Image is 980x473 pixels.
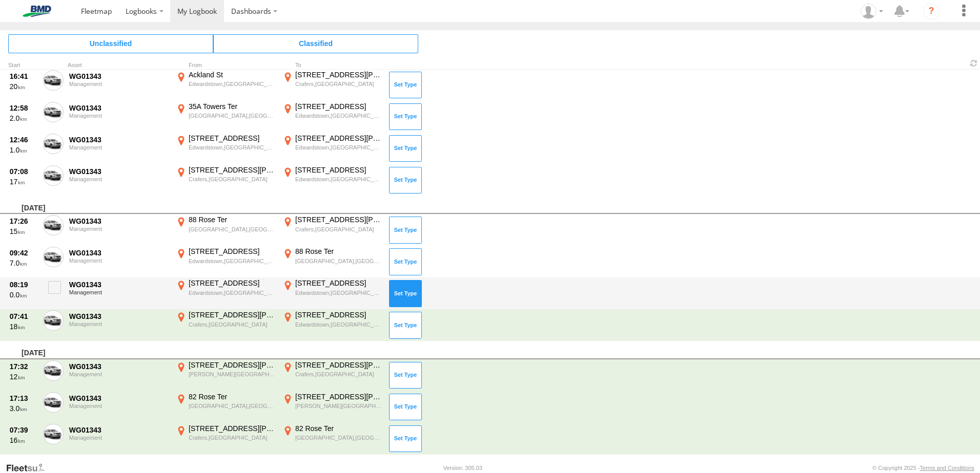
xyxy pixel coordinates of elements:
div: To [281,63,383,68]
div: Crafers,[GEOGRAPHIC_DATA] [295,371,382,378]
div: Management [69,113,169,119]
div: Management [69,81,169,87]
div: Management [69,435,169,441]
label: Click to View Event Location [281,247,383,276]
div: 12 [10,372,37,381]
div: Management [69,144,169,150]
div: [STREET_ADDRESS] [189,247,275,256]
div: [GEOGRAPHIC_DATA],[GEOGRAPHIC_DATA] [295,257,382,265]
div: Edwardstown,[GEOGRAPHIC_DATA] [189,289,275,296]
div: [STREET_ADDRESS] [189,278,275,288]
label: Click to View Event Location [281,392,383,422]
button: Click to Set [389,103,422,130]
div: WG01343 [69,248,169,257]
div: Edwardstown,[GEOGRAPHIC_DATA] [295,144,382,151]
div: 07:41 [10,312,37,321]
div: [STREET_ADDRESS][PERSON_NAME] [295,70,382,79]
div: 0.0 [10,290,37,299]
div: [PERSON_NAME][GEOGRAPHIC_DATA] [295,402,382,410]
span: Click to view Classified Trips [213,34,418,53]
button: Click to Set [389,135,422,162]
div: [STREET_ADDRESS][PERSON_NAME] [189,360,275,370]
label: Click to View Event Location [281,424,383,454]
div: 07:39 [10,425,37,435]
div: Crafers,[GEOGRAPHIC_DATA] [189,434,275,441]
div: 17 [10,177,37,186]
div: [STREET_ADDRESS] [295,165,382,175]
div: 17:32 [10,362,37,371]
div: 08:19 [10,280,37,289]
label: Click to View Event Location [281,102,383,132]
button: Click to Set [389,280,422,307]
div: 09:42 [10,248,37,257]
div: [GEOGRAPHIC_DATA],[GEOGRAPHIC_DATA] [189,402,275,410]
div: Crafers,[GEOGRAPHIC_DATA] [189,176,275,183]
div: © Copyright 2025 - [872,465,974,471]
div: [GEOGRAPHIC_DATA],[GEOGRAPHIC_DATA] [189,112,275,119]
div: [STREET_ADDRESS] [295,310,382,319]
div: Management [69,321,169,327]
div: Edwardstown,[GEOGRAPHIC_DATA] [295,289,382,296]
div: Management [69,289,169,295]
div: 1.0 [10,145,37,155]
label: Click to View Event Location [174,392,277,422]
div: Ben Howell [857,4,887,19]
div: Ackland St [189,70,275,79]
div: WG01343 [69,167,169,176]
div: 88 Rose Ter [295,247,382,256]
label: Click to View Event Location [281,360,383,390]
div: Edwardstown,[GEOGRAPHIC_DATA] [295,112,382,119]
div: [STREET_ADDRESS] [189,134,275,143]
div: 17:26 [10,217,37,226]
div: Management [69,403,169,409]
div: 20 [10,82,37,91]
span: Click to view Unclassified Trips [8,34,213,53]
img: bmd-logo.svg [10,6,64,17]
label: Click to View Event Location [174,165,277,195]
label: Click to View Event Location [281,215,383,245]
div: Crafers,[GEOGRAPHIC_DATA] [295,80,382,88]
div: Edwardstown,[GEOGRAPHIC_DATA] [189,80,275,88]
div: WG01343 [69,312,169,321]
div: [STREET_ADDRESS] [295,278,382,288]
div: Edwardstown,[GEOGRAPHIC_DATA] [295,176,382,183]
label: Click to View Event Location [174,102,277,132]
div: Management [69,371,169,377]
div: Edwardstown,[GEOGRAPHIC_DATA] [189,257,275,265]
div: [GEOGRAPHIC_DATA],[GEOGRAPHIC_DATA] [295,434,382,441]
div: 88 Rose Ter [189,215,275,224]
div: [STREET_ADDRESS][PERSON_NAME] [295,360,382,370]
label: Click to View Event Location [174,215,277,245]
label: Click to View Event Location [281,165,383,195]
div: [STREET_ADDRESS][PERSON_NAME] [295,134,382,143]
label: Click to View Event Location [174,278,277,308]
div: 07:08 [10,167,37,176]
label: Click to View Event Location [174,424,277,454]
span: Refresh [968,58,980,68]
div: WG01343 [69,394,169,403]
div: [STREET_ADDRESS][PERSON_NAME] [189,310,275,319]
div: Edwardstown,[GEOGRAPHIC_DATA] [295,321,382,328]
div: [STREET_ADDRESS][PERSON_NAME] [295,215,382,224]
div: WG01343 [69,103,169,113]
div: Version: 305.03 [443,465,482,471]
div: [PERSON_NAME][GEOGRAPHIC_DATA] [189,371,275,378]
button: Click to Set [389,394,422,420]
div: Click to Sort [8,63,39,68]
div: Management [69,257,169,264]
button: Click to Set [389,217,422,243]
div: [STREET_ADDRESS][PERSON_NAME] [189,165,275,175]
div: 18 [10,322,37,331]
div: 2.0 [10,114,37,123]
label: Click to View Event Location [281,310,383,340]
div: WG01343 [69,280,169,289]
div: 15 [10,227,37,236]
div: [STREET_ADDRESS][PERSON_NAME] [189,424,275,433]
div: 82 Rose Ter [189,392,275,401]
label: Click to View Event Location [174,360,277,390]
button: Click to Set [389,312,422,338]
button: Click to Set [389,425,422,452]
div: Edwardstown,[GEOGRAPHIC_DATA] [189,144,275,151]
div: WG01343 [69,425,169,435]
div: [STREET_ADDRESS][PERSON_NAME] [295,392,382,401]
